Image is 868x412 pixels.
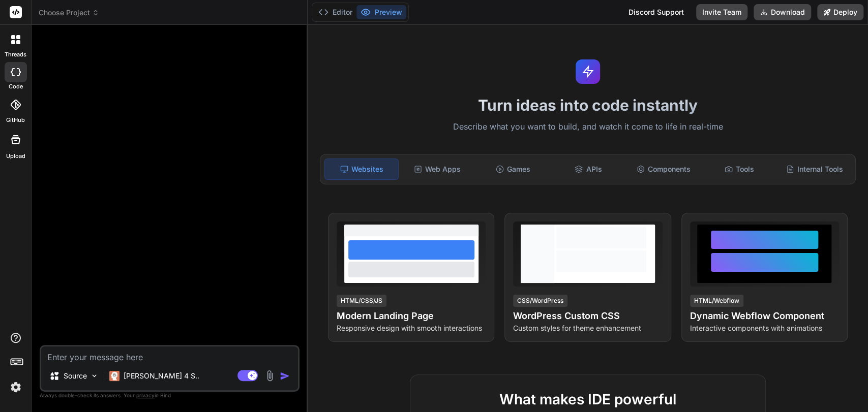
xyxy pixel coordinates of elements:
[280,371,290,381] img: icon
[314,120,862,134] p: Describe what you want to build, and watch it come to life in real-time
[690,323,839,333] p: Interactive components with animations
[401,159,474,180] div: Web Apps
[9,83,23,90] label: code
[513,323,662,333] p: Custom styles for theme enhancement
[702,159,775,180] div: Tools
[64,371,87,381] p: Source
[314,96,862,114] h1: Turn ideas into code instantly
[337,323,486,333] p: Responsive design with smooth interactions
[690,309,839,323] h4: Dynamic Webflow Component
[109,371,119,381] img: Claude 4 Sonnet
[754,4,811,20] button: Download
[427,391,749,407] h2: What makes IDE powerful
[552,159,625,180] div: APIs
[513,309,662,323] h4: WordPress Custom CSS
[778,159,851,180] div: Internal Tools
[39,8,99,18] span: Choose Project
[314,5,356,19] button: Editor
[264,370,276,382] img: attachment
[40,392,300,400] p: Always double-check its answers. Your in Bind
[124,371,199,381] p: [PERSON_NAME] 4 S..
[356,5,406,19] button: Preview
[513,295,567,307] div: CSS/WordPress
[817,4,863,20] button: Deploy
[6,153,25,160] label: Upload
[690,295,743,307] div: HTML/Webflow
[5,51,26,58] label: threads
[627,159,700,180] div: Components
[476,159,549,180] div: Games
[6,117,25,123] label: GitHub
[324,159,399,180] div: Websites
[7,378,24,396] img: settings
[90,371,99,380] img: Pick Models
[622,4,690,20] div: Discord Support
[136,392,155,398] span: privacy
[337,309,486,323] h4: Modern Landing Page
[696,4,747,20] button: Invite Team
[337,295,386,307] div: HTML/CSS/JS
